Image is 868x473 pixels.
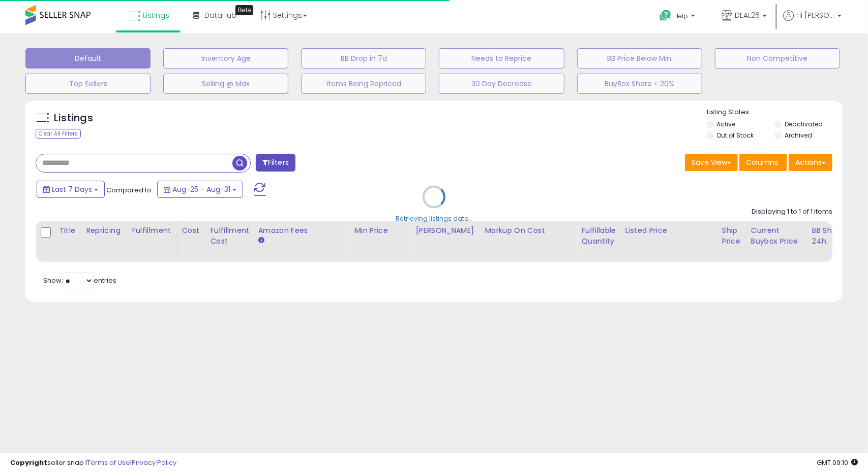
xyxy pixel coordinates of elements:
[204,10,236,20] span: DataHub
[651,2,705,33] a: Help
[735,10,760,20] span: DEAL26
[235,5,253,15] div: Tooltip anchor
[163,48,288,69] button: Inventory Age
[301,74,426,94] button: Items Being Repriced
[577,48,702,69] button: BB Price Below Min
[796,10,834,20] span: Hi [PERSON_NAME]
[396,215,472,224] div: Retrieving listings data..
[439,48,564,69] button: Needs to Reprice
[25,74,151,94] button: Top Sellers
[577,74,702,94] button: BuyBox Share < 20%
[163,74,288,94] button: Selling @ Max
[659,9,672,22] i: Get Help
[439,74,564,94] button: 30 Day Decrease
[783,10,842,33] a: Hi [PERSON_NAME]
[25,48,151,69] button: Default
[715,48,840,69] button: Non Competitive
[674,12,688,20] span: Help
[301,48,426,69] button: BB Drop in 7d
[143,10,169,20] span: Listings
